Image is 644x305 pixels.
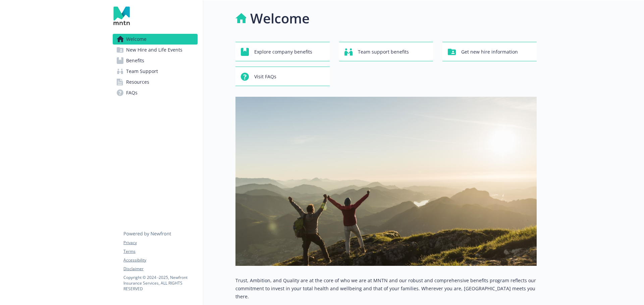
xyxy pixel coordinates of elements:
a: Team Support [113,66,198,77]
span: Resources [126,77,149,87]
button: Visit FAQs [235,67,330,86]
a: Accessibility [123,257,197,263]
a: Disclaimer [123,266,197,272]
a: Welcome [113,34,198,45]
img: overview page banner [235,97,537,266]
a: Privacy [123,240,197,246]
span: Team support benefits [358,46,409,58]
span: Benefits [126,55,144,66]
span: New Hire and Life Events [126,45,182,55]
button: Get new hire information [442,42,537,61]
button: Explore company benefits [235,42,330,61]
a: Terms [123,248,197,254]
h1: Welcome [250,8,310,28]
p: Trust, Ambition, and Quality are at the core of who we are at MNTN and our robust and comprehensi... [235,277,537,301]
span: Team Support [126,66,158,77]
span: FAQs [126,87,138,98]
a: FAQs [113,87,198,98]
span: Visit FAQs [254,70,276,83]
span: Explore company benefits [254,46,312,58]
a: Benefits [113,55,198,66]
a: New Hire and Life Events [113,45,198,55]
span: Welcome [126,34,147,45]
button: Team support benefits [339,42,433,61]
span: Get new hire information [461,46,518,58]
a: Resources [113,77,198,87]
p: Copyright © 2024 - 2025 , Newfront Insurance Services, ALL RIGHTS RESERVED [123,275,197,292]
